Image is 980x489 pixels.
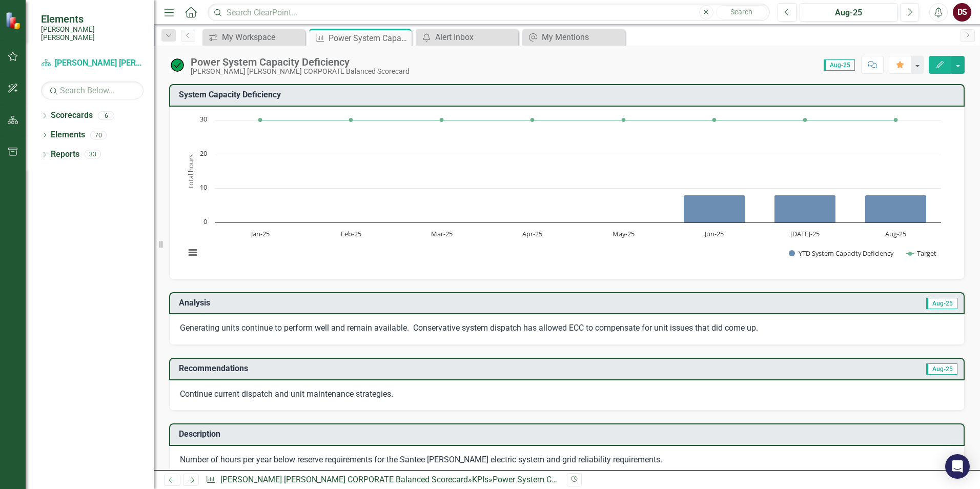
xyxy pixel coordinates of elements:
g: YTD System Capacity Deficiency, series 1 of 2. Bar series with 8 bars. [231,195,927,222]
text: Mar-25 [431,229,453,238]
div: Alert Inbox [435,31,516,44]
g: Target, series 2 of 2. Line with 8 data points. [258,118,898,122]
a: My Workspace [205,31,302,44]
div: 6 [98,111,114,120]
span: Aug-25 [824,59,855,71]
path: Mar-25, 30. Target. [440,118,444,122]
a: [PERSON_NAME] [PERSON_NAME] CORPORATE Balanced Scorecard [220,475,468,484]
div: Power System Capacity Deficiency [191,56,410,68]
a: Scorecards [51,110,93,121]
input: Search Below... [41,81,144,99]
path: Apr-25, 30. Target. [530,118,535,122]
path: May-25, 30. Target. [622,118,626,122]
input: Search ClearPoint... [208,4,770,22]
div: » » [206,474,559,486]
text: Apr-25 [522,229,542,238]
div: 70 [90,131,107,139]
text: Feb-25 [341,229,361,238]
button: DS [953,3,971,22]
h3: Recommendations [179,364,710,373]
path: Jul-25, 8. YTD System Capacity Deficiency. [774,195,836,222]
path: Aug-25, 8. YTD System Capacity Deficiency. [865,195,927,222]
a: [PERSON_NAME] [PERSON_NAME] CORPORATE Balanced Scorecard [41,57,144,69]
a: Alert Inbox [418,31,516,44]
img: On Target [169,57,186,73]
path: Jan-25, 30. Target. [258,118,262,122]
button: View chart menu, Chart [186,246,200,260]
text: total hours [186,154,195,188]
div: Aug-25 [803,7,894,19]
svg: Interactive chart [180,115,946,269]
span: Elements [41,13,144,25]
span: Search [730,8,752,16]
div: 33 [85,150,101,159]
h3: System Capacity​ Deficiency [179,90,958,99]
h3: Analysis [179,298,562,308]
text: Jun-25 [704,229,724,238]
text: May-25 [612,229,635,238]
button: Show YTD System Capacity Deficiency [789,249,895,258]
path: Jul-25, 30. Target. [803,118,807,122]
a: KPIs [472,475,488,484]
button: Aug-25 [800,3,897,22]
div: [PERSON_NAME] [PERSON_NAME] CORPORATE Balanced Scorecard [191,68,410,75]
img: ClearPoint Strategy [5,11,24,30]
text: Jan-25 [250,229,270,238]
a: Reports [51,149,79,160]
div: Chart. Highcharts interactive chart. [180,115,954,269]
a: My Mentions [525,31,622,44]
text: 0 [203,217,207,226]
div: Power System Capacity Deficiency [329,32,409,45]
button: Show Target [907,249,937,258]
text: Aug-25 [885,229,906,238]
text: [DATE]-25 [790,229,820,238]
div: Power System Capacity Deficiency [493,475,618,484]
a: Elements [51,129,85,141]
text: 30 [200,114,207,124]
div: My Workspace [222,31,302,44]
div: My Mentions [542,31,622,44]
p: Number of hours per year below reserve requirements for the Santee [PERSON_NAME] electric system ... [180,454,954,466]
span: Aug-25 [926,363,957,375]
path: Jun-25, 30. Target. [712,118,717,122]
div: Open Intercom Messenger [945,454,970,479]
p: Generating units continue to perform well and remain available. Conservative system dispatch has ... [180,322,954,334]
path: Jun-25, 8. YTD System Capacity Deficiency. [684,195,745,222]
p: Continue current dispatch and unit maintenance strategies. [180,389,954,400]
text: 10 [200,182,207,192]
h3: Description [179,430,958,439]
path: Feb-25, 30. Target. [349,118,353,122]
text: 20 [200,149,207,158]
path: Aug-25, 30. Target. [894,118,898,122]
button: Search [716,5,767,19]
small: [PERSON_NAME] [PERSON_NAME] [41,25,144,42]
span: Aug-25 [926,298,957,309]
